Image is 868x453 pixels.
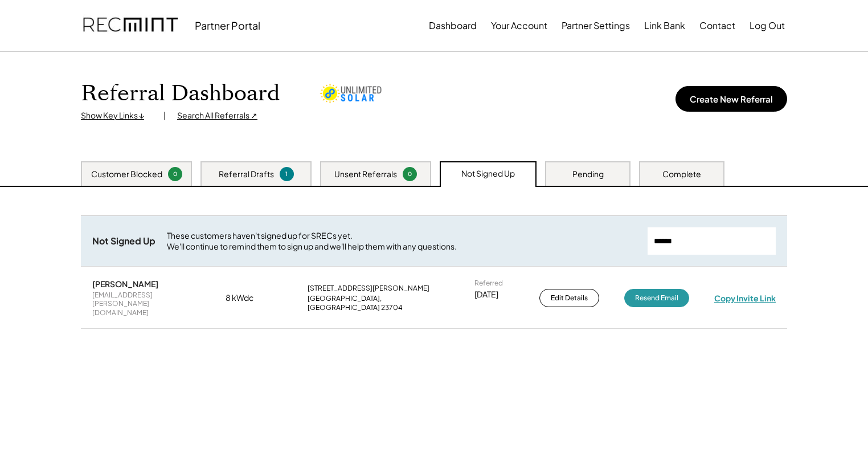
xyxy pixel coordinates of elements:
[491,14,547,37] button: Your Account
[92,279,158,289] div: [PERSON_NAME]
[714,293,776,303] div: Copy Invite Link
[226,292,282,304] div: 8 kWdc
[474,279,503,288] div: Referred
[170,170,181,178] div: 0
[81,110,152,121] div: Show Key Links ↓
[334,169,397,180] div: Unsent Referrals
[699,14,735,37] button: Contact
[572,169,604,180] div: Pending
[461,168,515,179] div: Not Signed Up
[624,289,689,307] button: Resend Email
[92,291,200,317] div: [EMAIL_ADDRESS][PERSON_NAME][DOMAIN_NAME]
[474,289,498,300] div: [DATE]
[675,86,787,112] button: Create New Referral
[83,6,178,45] img: recmint-logotype%403x.png
[644,14,685,37] button: Link Bank
[320,83,382,104] img: unlimited-solar.png
[662,169,701,180] div: Complete
[429,14,477,37] button: Dashboard
[308,284,429,293] div: [STREET_ADDRESS][PERSON_NAME]
[539,289,599,307] button: Edit Details
[219,169,274,180] div: Referral Drafts
[308,294,450,312] div: [GEOGRAPHIC_DATA], [GEOGRAPHIC_DATA] 23704
[81,80,280,107] h1: Referral Dashboard
[281,170,292,178] div: 1
[404,170,415,178] div: 0
[163,110,166,121] div: |
[177,110,257,121] div: Search All Referrals ↗
[91,169,162,180] div: Customer Blocked
[92,235,155,247] div: Not Signed Up
[562,14,630,37] button: Partner Settings
[195,19,260,32] div: Partner Portal
[167,230,636,252] div: These customers haven't signed up for SRECs yet. We'll continue to remind them to sign up and we'...
[750,14,785,37] button: Log Out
